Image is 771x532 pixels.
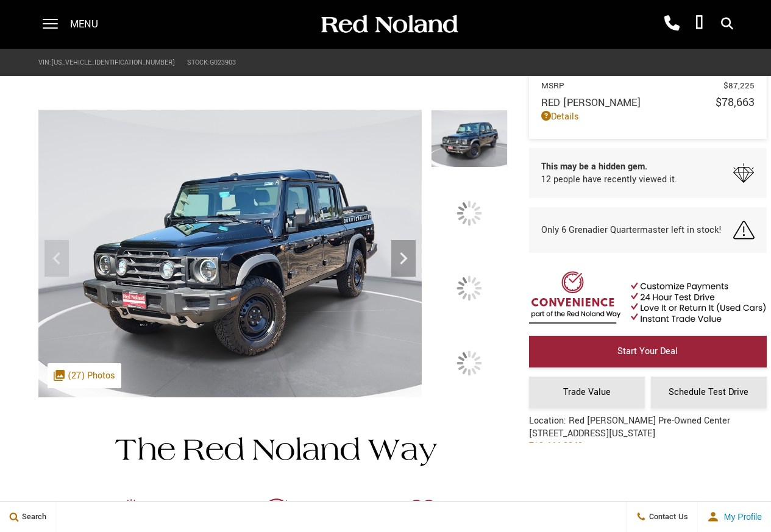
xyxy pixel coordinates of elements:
a: Schedule Test Drive [651,377,767,408]
div: Location: Red [PERSON_NAME] Pre-Owned Center [STREET_ADDRESS][US_STATE] [529,414,730,462]
span: Trade Value [563,386,611,399]
span: Start Your Deal [617,345,678,358]
span: G023903 [210,58,236,67]
div: Next [391,240,416,277]
a: Details [541,110,755,123]
span: Only 6 Grenadier Quartermaster left in stock! [541,224,722,236]
div: (27) Photos [48,363,121,388]
span: $78,663 [716,94,755,110]
span: My Profile [719,512,762,522]
span: Contact Us [646,511,688,522]
a: MSRP $87,225 [541,80,755,91]
span: [US_VEHICLE_IDENTIFICATION_NUMBER] [51,58,175,67]
span: $87,225 [723,80,755,91]
span: Schedule Test Drive [669,386,748,399]
img: New 2025 Black INEOS Quartermaster image 1 [431,110,508,168]
img: Red Noland Auto Group [319,14,459,35]
a: 719.444.8840 [529,440,583,453]
a: Trade Value [529,377,645,408]
span: 12 people have recently viewed it. [541,173,677,186]
button: Open user profile menu [698,502,771,532]
span: MSRP [541,80,723,91]
img: New 2025 Black INEOS Quartermaster image 1 [38,110,422,397]
span: This may be a hidden gem. [541,160,677,173]
span: Search [19,511,46,522]
span: Stock: [187,58,210,67]
span: VIN: [38,58,51,67]
span: Red [PERSON_NAME] [541,96,716,110]
a: Start Your Deal [529,336,767,367]
a: Red [PERSON_NAME] $78,663 [541,94,755,110]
